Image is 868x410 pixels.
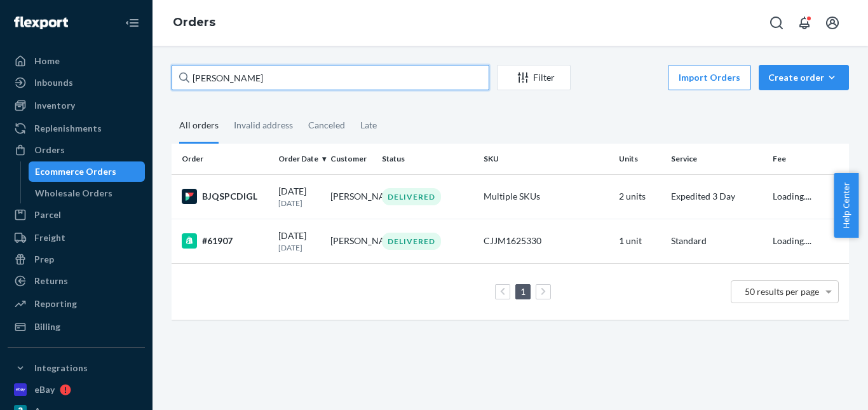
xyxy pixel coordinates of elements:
p: [DATE] [278,198,320,208]
a: Billing [8,317,145,337]
button: Help Center [834,173,858,238]
div: Home [34,55,60,67]
a: Reporting [8,294,145,314]
div: Inventory [34,99,75,112]
th: SKU [478,144,614,174]
div: Billing [34,320,60,333]
th: Units [614,144,666,174]
div: [DATE] [278,185,320,208]
div: [DATE] [278,229,320,253]
button: Create order [759,65,849,90]
input: Search orders [172,65,489,90]
a: Inbounds [8,72,145,93]
th: Status [377,144,478,174]
div: DELIVERED [382,188,441,205]
div: Ecommerce Orders [35,165,116,178]
th: Service [666,144,768,174]
a: Parcel [8,205,145,225]
div: Replenishments [34,122,102,135]
a: eBay [8,379,145,400]
button: Open notifications [792,10,817,36]
div: Filter [498,71,570,84]
div: Freight [34,231,65,244]
button: Filter [497,65,571,90]
div: eBay [34,383,55,396]
a: Orders [8,140,145,160]
div: Create order [768,71,839,84]
div: All orders [179,109,219,144]
th: Fee [768,144,849,174]
p: Standard [671,235,763,247]
td: 1 unit [614,219,666,263]
div: #61907 [182,233,268,249]
td: Loading.... [768,174,849,219]
a: Wholesale Orders [29,183,146,203]
a: Page 1 is your current page [518,286,528,297]
a: Inventory [8,95,145,116]
div: Orders [34,144,65,156]
img: Flexport logo [14,17,68,29]
div: Parcel [34,208,61,221]
td: Multiple SKUs [478,174,614,219]
button: Import Orders [668,65,751,90]
div: Customer [330,153,372,164]
p: Expedited 3 Day [671,190,763,203]
td: [PERSON_NAME] [325,219,377,263]
div: Integrations [34,362,88,374]
td: 2 units [614,174,666,219]
a: Orders [173,15,215,29]
span: 50 results per page [745,286,819,297]
td: Loading.... [768,219,849,263]
div: DELIVERED [382,233,441,250]
div: Inbounds [34,76,73,89]
div: Invalid address [234,109,293,142]
div: Returns [34,275,68,287]
button: Open account menu [820,10,845,36]
th: Order Date [273,144,325,174]
button: Open Search Box [764,10,789,36]
div: CJJM1625330 [484,235,609,247]
a: Ecommerce Orders [29,161,146,182]
a: Replenishments [8,118,145,139]
ol: breadcrumbs [163,4,226,41]
div: Late [360,109,377,142]
div: Reporting [34,297,77,310]
a: Home [8,51,145,71]
td: [PERSON_NAME] [325,174,377,219]
button: Close Navigation [119,10,145,36]
button: Integrations [8,358,145,378]
th: Order [172,144,273,174]
div: Wholesale Orders [35,187,112,200]
a: Prep [8,249,145,270]
div: BJQSPCDIGL [182,189,268,204]
div: Prep [34,253,54,266]
a: Returns [8,271,145,291]
p: [DATE] [278,242,320,253]
div: Canceled [308,109,345,142]
a: Freight [8,228,145,248]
